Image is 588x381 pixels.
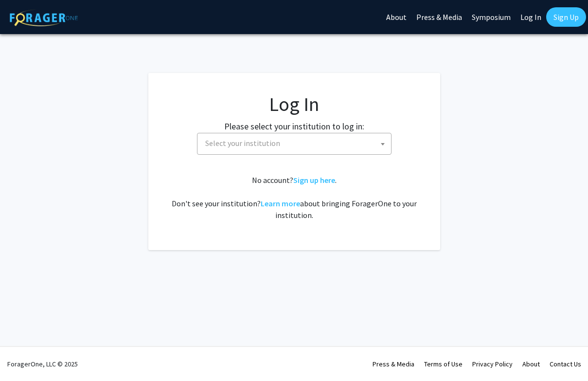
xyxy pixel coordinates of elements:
img: ForagerOne Logo [10,9,78,26]
span: Select your institution [197,133,392,155]
div: ForagerOne, LLC © 2025 [7,347,78,381]
a: Terms of Use [424,360,463,368]
div: No account? . Don't see your institution? about bringing ForagerOne to your institution. [168,174,421,221]
span: Select your institution [201,133,391,153]
span: Select your institution [205,138,280,148]
label: Please select your institution to log in: [224,120,364,133]
a: Press & Media [373,360,414,368]
a: Privacy Policy [472,360,513,368]
a: About [522,360,540,368]
a: Contact Us [550,360,581,368]
a: Sign up here [293,175,335,185]
h1: Log In [168,92,421,116]
a: Sign Up [546,7,586,27]
a: Learn more about bringing ForagerOne to your institution [261,199,300,208]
